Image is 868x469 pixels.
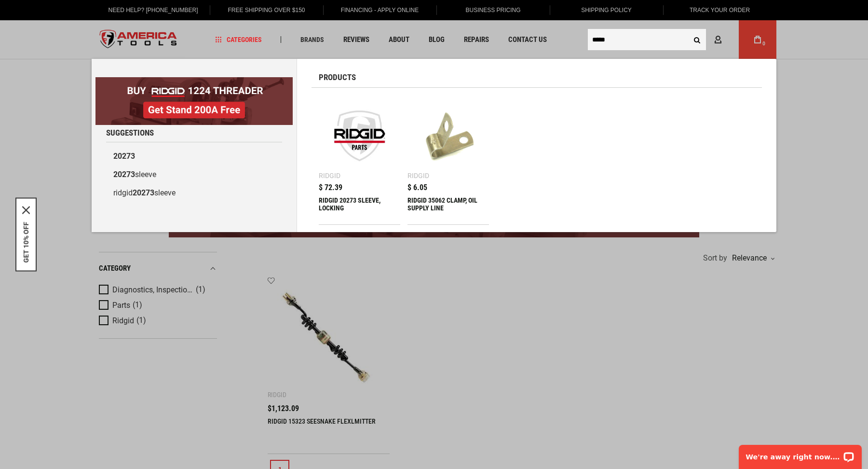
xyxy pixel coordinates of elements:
a: ridgid20273sleeve [106,184,282,202]
span: $ 6.05 [407,184,427,192]
span: Products [319,73,356,82]
a: Brands [296,33,328,46]
button: Close [22,207,30,214]
a: BOGO: Buy RIDGID® 1224 Threader, Get Stand 200A Free! [95,77,293,84]
a: 20273 [106,147,282,166]
a: Categories [211,33,266,46]
img: RIDGID 20273 SLEEVE, LOCKING [324,100,395,172]
a: 20273sleeve [106,166,282,184]
div: Ridgid [407,172,429,179]
iframe: LiveChat chat widget [732,439,868,469]
b: 20273 [113,152,135,161]
a: RIDGID 20273 SLEEVE, LOCKING Ridgid $ 72.39 RIDGID 20273 SLEEVE, LOCKING [319,95,400,224]
b: 20273 [133,188,154,197]
span: Brands [300,36,324,43]
div: RIDGID 35062 CLAMP, OIL SUPPLY LINE [407,196,489,220]
a: RIDGID 35062 CLAMP, OIL SUPPLY LINE Ridgid $ 6.05 RIDGID 35062 CLAMP, OIL SUPPLY LINE [407,95,489,224]
button: GET 10% OFF [22,222,30,263]
svg: close icon [22,207,30,214]
span: $ 72.39 [319,184,342,192]
b: 20273 [113,170,135,179]
span: Suggestions [106,129,154,137]
span: Categories [216,36,262,43]
img: RIDGID 35062 CLAMP, OIL SUPPLY LINE [412,100,484,172]
div: RIDGID 20273 SLEEVE, LOCKING [319,196,400,220]
div: Ridgid [319,172,340,179]
button: Search [688,30,706,49]
img: BOGO: Buy RIDGID® 1224 Threader, Get Stand 200A Free! [95,77,293,125]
